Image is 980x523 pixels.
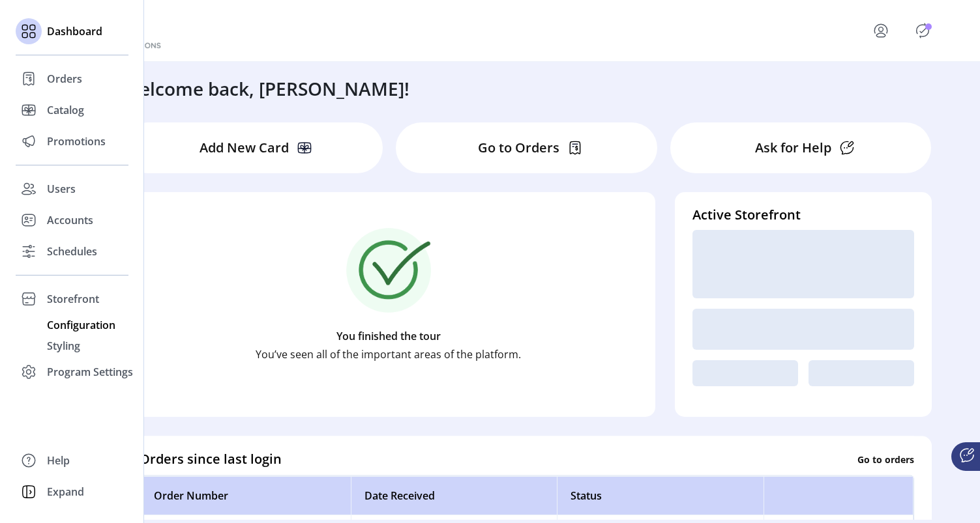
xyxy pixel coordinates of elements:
[336,328,441,344] p: You finished the tour
[855,15,912,46] button: menu
[47,484,84,500] span: Expand
[478,138,559,158] p: Go to Orders
[351,476,557,515] th: Date Received
[912,20,933,41] button: Publisher Panel
[140,449,282,469] h4: Orders since last login
[47,317,115,333] span: Configuration
[200,138,289,158] p: Add New Card
[47,134,106,149] span: Promotions
[755,138,831,158] p: Ask for Help
[123,75,409,102] h3: Welcome back, [PERSON_NAME]!
[47,23,102,39] span: Dashboard
[47,181,76,197] span: Users
[47,102,84,118] span: Catalog
[47,71,82,87] span: Orders
[256,346,521,362] p: You’ve seen all of the important areas of the platform.
[140,476,351,515] th: Order Number
[47,212,93,228] span: Accounts
[47,338,80,354] span: Styling
[692,205,914,225] h4: Active Storefront
[557,476,764,515] th: Status
[47,364,133,380] span: Program Settings
[857,452,914,466] p: Go to orders
[47,244,97,259] span: Schedules
[47,291,99,307] span: Storefront
[47,453,70,468] span: Help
